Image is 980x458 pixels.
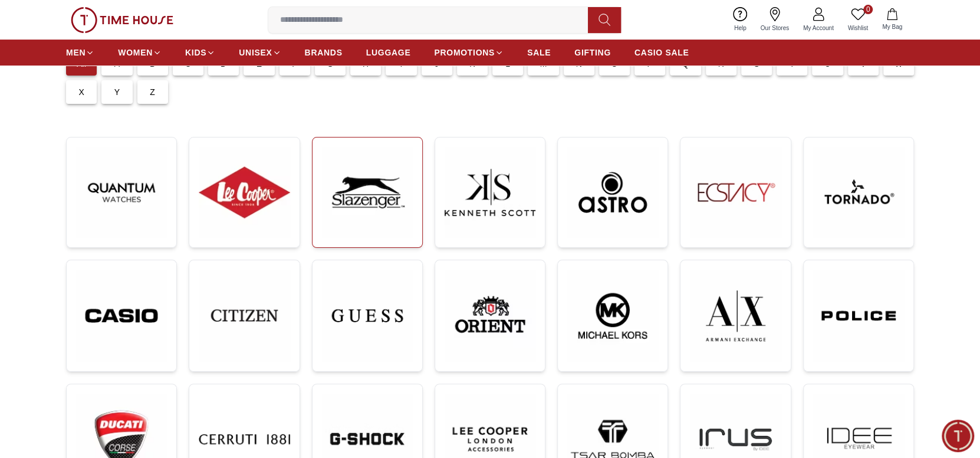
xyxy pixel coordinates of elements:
img: ... [813,147,904,238]
div: Find your dream watch—experts ready to assist! [15,154,221,179]
img: ... [199,270,290,361]
a: 0Wishlist [841,5,875,35]
p: Z [150,86,155,98]
a: WOMEN [118,42,162,63]
a: MEN [66,42,94,63]
a: LUGGAGE [366,42,411,63]
img: ... [567,270,658,361]
a: Our Stores [754,5,796,35]
p: X [78,86,84,98]
span: BRANDS [305,47,343,58]
a: UNISEX [239,42,281,63]
img: ... [322,270,413,361]
span: Conversation [147,302,201,312]
span: CASIO SALE [634,47,689,58]
div: Home [4,276,114,316]
span: My Bag [877,22,907,31]
a: CASIO SALE [634,42,689,63]
span: I want to buy luggage [62,220,166,229]
a: PROMOTIONS [434,42,504,63]
span: UNISEX [239,47,272,58]
img: ... [690,270,781,361]
img: ... [322,147,413,238]
img: ... [71,7,173,33]
a: Help [727,5,754,35]
img: ... [567,147,658,238]
div: Conversation [117,276,232,316]
span: PROMOTIONS [434,47,495,58]
span: GIFTING [574,47,611,58]
a: SALE [527,42,551,63]
img: ... [690,147,781,238]
img: Profile picture of Eva Tyler [30,206,52,228]
img: ... [199,147,290,238]
span: My Account [798,24,838,32]
span: KIDS [185,47,206,58]
span: Wishlist [843,24,873,32]
div: [PERSON_NAME] [62,204,150,220]
img: ... [813,270,904,361]
img: ... [76,147,167,238]
div: Chat with us now [15,194,221,241]
span: WOMEN [118,47,153,58]
span: SALE [527,47,551,58]
span: 11 mins ago [166,204,206,215]
img: Company logo [16,15,39,39]
a: BRANDS [305,42,343,63]
span: LUGGAGE [366,47,411,58]
img: ... [76,270,167,361]
div: Timehousecompany [15,103,221,148]
a: GIFTING [574,42,611,63]
a: KIDS [185,42,215,63]
span: Home [47,302,71,312]
span: Help [729,24,751,32]
img: ... [445,270,535,361]
button: My Bag [875,6,909,34]
span: Our Stores [756,24,794,32]
div: Chat Widget [942,420,974,452]
span: 0 [863,5,873,14]
p: Y [114,86,120,98]
div: Eva Tyler [24,198,212,236]
img: ... [445,147,535,238]
span: MEN [66,47,85,58]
